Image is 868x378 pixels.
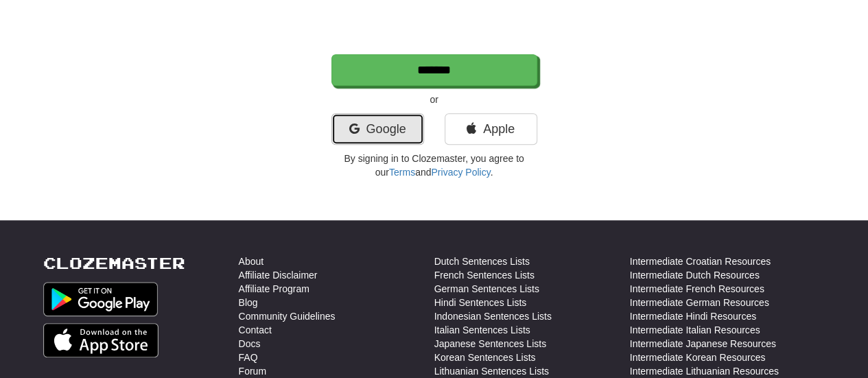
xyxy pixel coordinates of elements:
[434,268,535,282] a: French Sentences Lists
[630,337,776,351] a: Intermediate Japanese Resources
[630,323,760,337] a: Intermediate Italian Resources
[434,255,530,268] a: Dutch Sentences Lists
[434,337,546,351] a: Japanese Sentences Lists
[239,337,261,351] a: Docs
[445,113,537,145] a: Apple
[431,167,490,178] a: Privacy Policy
[630,282,764,296] a: Intermediate French Resources
[331,113,424,145] a: Google
[630,296,769,309] a: Intermediate German Resources
[239,364,266,378] a: Forum
[43,255,185,272] a: Clozemaster
[434,323,530,337] a: Italian Sentences Lists
[434,309,552,323] a: Indonesian Sentences Lists
[239,296,258,309] a: Blog
[434,351,536,364] a: Korean Sentences Lists
[331,93,537,106] p: or
[630,309,756,323] a: Intermediate Hindi Resources
[239,351,258,364] a: FAQ
[434,364,549,378] a: Lithuanian Sentences Lists
[630,364,779,378] a: Intermediate Lithuanian Resources
[630,268,760,282] a: Intermediate Dutch Resources
[434,282,539,296] a: German Sentences Lists
[630,351,766,364] a: Intermediate Korean Resources
[331,152,537,179] p: By signing in to Clozemaster, you agree to our and .
[239,323,272,337] a: Contact
[239,309,336,323] a: Community Guidelines
[43,282,159,316] img: Get it on Google Play
[630,255,771,268] a: Intermediate Croatian Resources
[239,282,309,296] a: Affiliate Program
[43,323,159,357] img: Get it on App Store
[239,268,318,282] a: Affiliate Disclaimer
[239,255,264,268] a: About
[434,296,527,309] a: Hindi Sentences Lists
[389,167,415,178] a: Terms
